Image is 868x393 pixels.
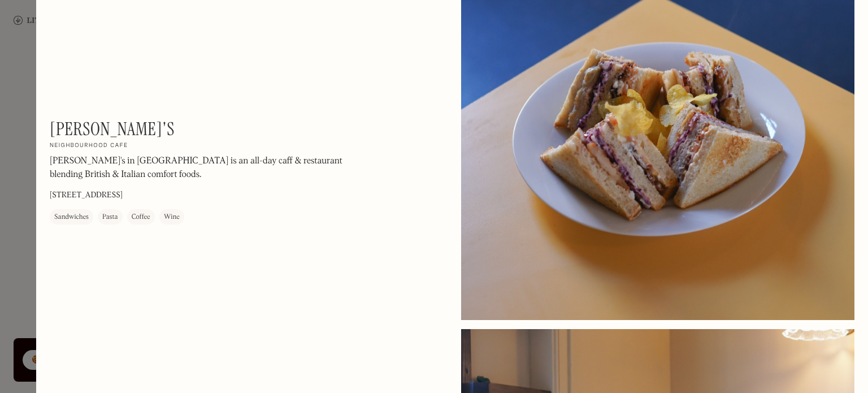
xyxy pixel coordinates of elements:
div: Coffee [132,211,150,223]
h1: [PERSON_NAME]'s [50,118,175,140]
div: Pasta [102,211,118,223]
div: Sandwiches [54,211,89,223]
p: [STREET_ADDRESS] [50,189,123,201]
div: Wine [164,211,180,223]
p: [PERSON_NAME]'s in [GEOGRAPHIC_DATA] is an all-day caff & restaurant blending British & Italian c... [50,154,355,182]
h2: Neighbourhood cafe [50,142,128,150]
